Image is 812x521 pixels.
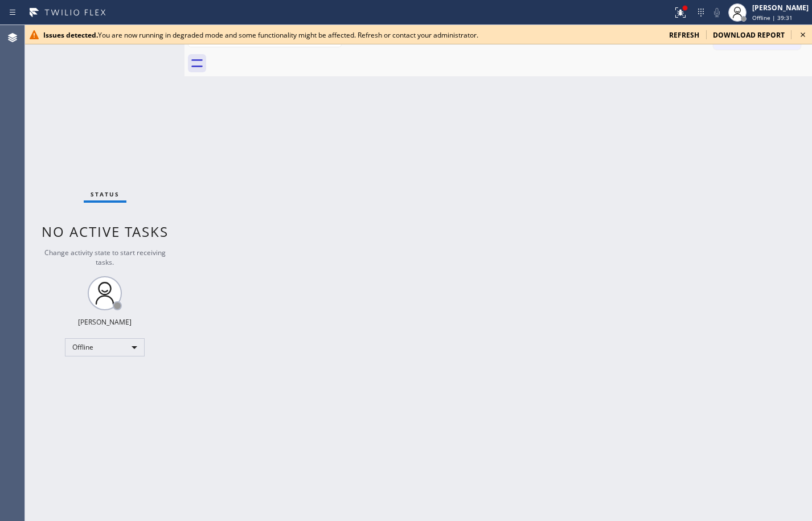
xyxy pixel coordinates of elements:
[65,338,145,356] div: Offline
[713,30,785,40] span: download report
[669,30,699,40] span: refresh
[42,222,169,241] span: No active tasks
[43,30,660,40] div: You are now running in degraded mode and some functionality might be affected. Refresh or contact...
[752,3,809,13] div: [PERSON_NAME]
[44,248,166,267] span: Change activity state to start receiving tasks.
[43,30,98,40] b: Issues detected.
[752,14,793,22] span: Offline | 39:31
[78,317,132,327] div: [PERSON_NAME]
[91,190,120,198] span: Status
[709,5,725,20] button: Mute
